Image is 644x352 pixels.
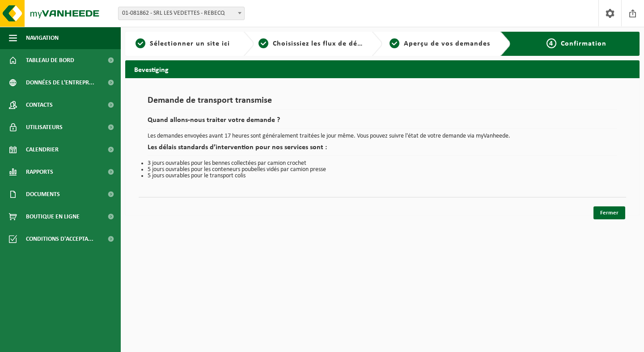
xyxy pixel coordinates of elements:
[273,40,422,47] span: Choisissiez les flux de déchets et récipients
[26,205,80,228] span: Boutique en ligne
[26,138,59,161] span: Calendrier
[26,27,59,49] span: Navigation
[387,38,493,49] a: 3Aperçu de vos demandes
[148,133,617,139] p: Les demandes envoyées avant 17 heures sont généralement traitées le jour même. Vous pouvez suivre...
[258,38,268,48] span: 2
[118,7,245,20] span: 01-081862 - SRL LES VEDETTES - REBECQ
[26,94,53,116] span: Contacts
[130,38,236,49] a: 1Sélectionner un site ici
[26,228,93,250] span: Conditions d'accepta...
[148,96,617,110] h1: Demande de transport transmise
[125,60,640,78] h2: Bevestiging
[148,117,617,129] h2: Quand allons-nous traiter votre demande ?
[148,173,617,179] li: 5 jours ouvrables pour le transport colis
[593,206,625,219] a: Fermer
[258,38,365,49] a: 2Choisissiez les flux de déchets et récipients
[136,38,145,48] span: 1
[148,144,617,156] h2: Les délais standards d’intervention pour nos services sont :
[547,38,556,48] span: 4
[148,167,617,173] li: 5 jours ouvrables pour les conteneurs poubelles vidés par camion presse
[148,160,617,167] li: 3 jours ouvrables pour les bennes collectées par camion crochet
[390,38,399,48] span: 3
[119,7,244,20] span: 01-081862 - SRL LES VEDETTES - REBECQ
[150,40,230,47] span: Sélectionner un site ici
[26,49,74,71] span: Tableau de bord
[404,40,490,47] span: Aperçu de vos demandes
[26,183,60,205] span: Documents
[561,40,606,47] span: Confirmation
[26,161,53,183] span: Rapports
[26,71,94,94] span: Données de l'entrepr...
[26,116,63,138] span: Utilisateurs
